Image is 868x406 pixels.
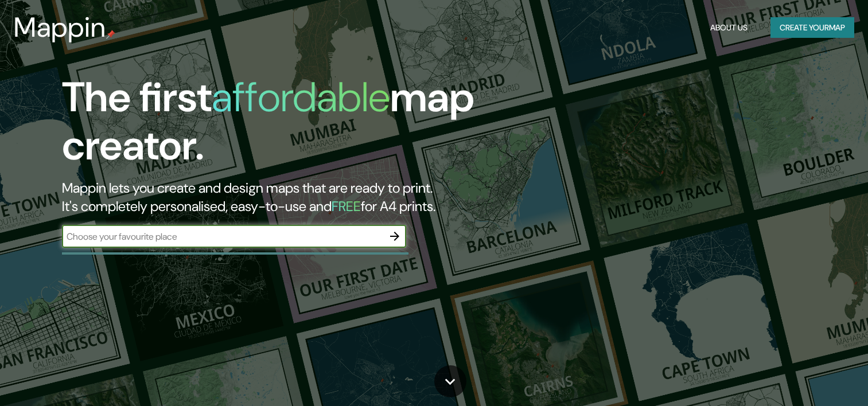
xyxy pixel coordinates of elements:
h3: Mappin [14,11,106,44]
button: Create yourmap [770,17,854,38]
img: mappin-pin [106,30,115,39]
h5: FREE [332,197,361,215]
h1: affordable [212,71,390,124]
h2: Mappin lets you create and design maps that are ready to print. It's completely personalised, eas... [62,179,496,216]
button: About Us [706,17,752,38]
h1: The first map creator. [62,73,496,179]
input: Choose your favourite place [62,230,383,243]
